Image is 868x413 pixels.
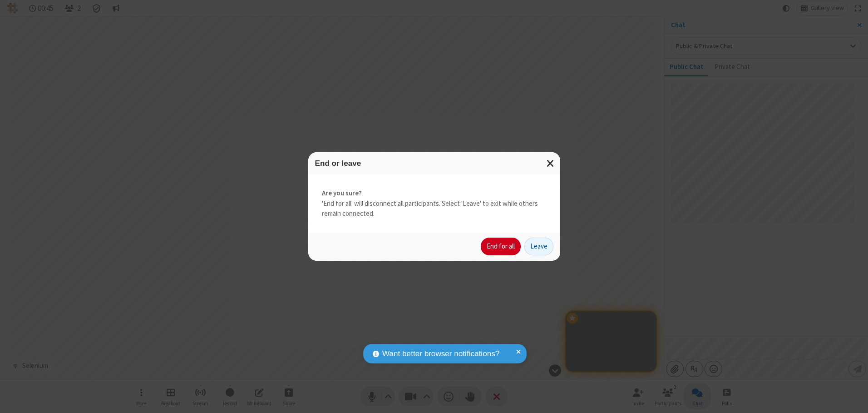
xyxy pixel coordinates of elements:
span: Want better browser notifications? [382,348,499,360]
button: Leave [524,238,553,256]
h3: End or leave [315,159,553,168]
button: End for all [481,238,521,256]
div: 'End for all' will disconnect all participants. Select 'Leave' to exit while others remain connec... [308,174,560,233]
strong: Are you sure? [322,188,547,199]
button: Close modal [541,152,560,174]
